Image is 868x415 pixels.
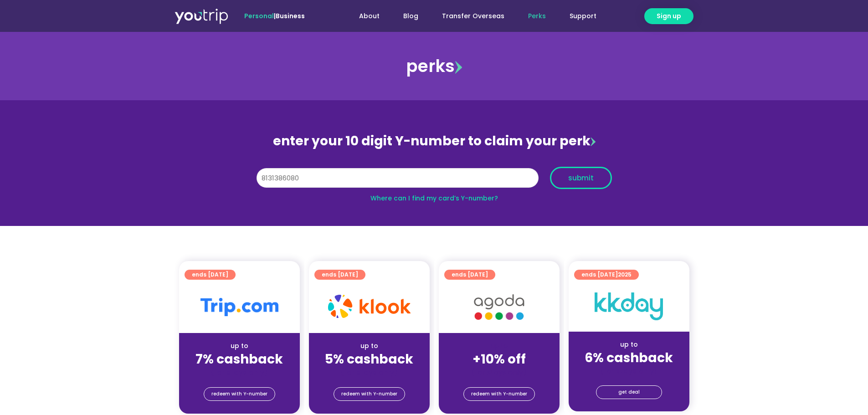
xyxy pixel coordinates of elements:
[657,11,681,21] span: Sign up
[516,8,558,25] a: Perks
[576,340,682,349] div: up to
[244,11,305,20] span: |
[618,386,640,399] span: get deal
[334,387,405,401] a: redeem with Y-number
[370,194,498,203] a: Where can I find my card’s Y-number?
[316,341,422,351] div: up to
[341,388,397,400] span: redeem with Y-number
[473,350,526,368] strong: +10% off
[581,270,632,280] span: ends [DATE]
[186,341,293,351] div: up to
[192,270,228,280] span: ends [DATE]
[276,11,305,20] a: Business
[195,350,283,368] strong: 7% cashback
[185,270,236,280] a: ends [DATE]
[550,167,612,189] button: submit
[558,8,608,25] a: Support
[618,271,632,278] span: 2025
[576,366,682,376] div: (for stays only)
[444,270,495,280] a: ends [DATE]
[325,350,413,368] strong: 5% cashback
[574,270,639,280] a: ends [DATE]2025
[644,8,693,24] a: Sign up
[596,385,662,399] a: get deal
[471,388,527,400] span: redeem with Y-number
[491,341,508,350] span: up to
[446,368,552,377] div: (for stays only)
[257,168,539,188] input: 10 digit Y-number (e.g. 8123456789)
[257,167,612,196] form: Y Number
[568,174,594,181] span: submit
[211,388,267,400] span: redeem with Y-number
[430,8,516,25] a: Transfer Overseas
[322,270,358,280] span: ends [DATE]
[252,129,616,153] div: enter your 10 digit Y-number to claim your perk
[314,270,365,280] a: ends [DATE]
[463,387,535,401] a: redeem with Y-number
[186,368,293,377] div: (for stays only)
[244,11,274,20] span: Personal
[585,349,673,367] strong: 6% cashback
[316,368,422,377] div: (for stays only)
[329,8,608,25] nav: Menu
[347,8,391,25] a: About
[452,270,488,280] span: ends [DATE]
[391,8,430,25] a: Blog
[204,387,275,401] a: redeem with Y-number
